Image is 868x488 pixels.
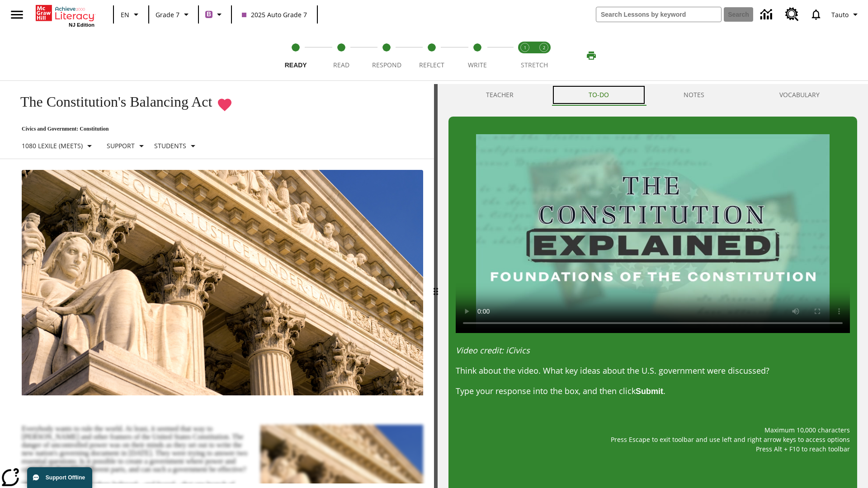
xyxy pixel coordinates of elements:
[11,94,212,110] h1: The Constitution's Balancing Act
[107,141,135,150] p: Support
[269,31,322,80] button: Ready step 1 of 5
[755,2,780,27] a: Data Center
[831,10,849,19] span: Tauto
[531,31,557,80] button: Stretch Respond step 2 of 2
[202,6,228,23] button: Boost Class color is purple. Change class color
[154,141,186,150] p: Students
[543,45,545,51] text: 2
[207,9,211,20] span: B
[434,84,438,488] div: Press Enter or Spacebar and then press right and left arrow keys to move the slider
[456,385,850,398] p: Type your response into the box, and then click .
[7,7,128,17] body: Maximum 10,000 characters Press Escape to exit toolbar and use left and right arrow keys to acces...
[596,7,721,22] input: search field
[742,84,857,106] button: VOCABULARY
[456,365,850,377] p: Think about the video. What key ideas about the U.S. government were discussed?
[4,1,30,28] button: Open side menu
[780,2,804,27] a: Resource Center, Will open in new tab
[524,45,526,51] text: 1
[46,474,85,481] span: Support Offline
[121,10,129,19] span: EN
[521,61,548,69] span: STRETCH
[456,425,850,435] p: Maximum 10,000 characters
[242,10,307,19] span: 2025 Auto Grade 7
[468,61,487,69] span: Write
[804,3,828,26] a: Notifications
[406,31,458,80] button: Reflect step 4 of 5
[156,10,179,19] span: Grade 7
[103,138,151,154] button: Scaffolds, Support
[22,141,83,150] p: 1080 Lexile (Meets)
[456,435,850,444] p: Press Escape to exit toolbar and use left and right arrow keys to access options
[151,138,202,154] button: Select Student
[152,6,195,23] button: Grade: Grade 7, Select a grade
[456,444,850,454] p: Press Alt + F10 to reach toolbar
[36,3,94,28] div: Home
[69,22,94,28] span: NJ Edition
[315,31,367,80] button: Read step 2 of 5
[217,97,233,113] button: Remove from Favorites - The Constitution's Balancing Act
[456,345,530,356] em: Video credit: iCivics
[448,84,857,106] div: Instructional Panel Tabs
[372,61,401,69] span: Respond
[117,6,146,23] button: Language: EN, Select a language
[438,84,868,488] div: activity
[285,61,307,69] span: Ready
[419,61,444,69] span: Reflect
[577,47,606,64] button: Print
[22,170,423,396] img: The U.S. Supreme Court Building displays the phrase, "Equal Justice Under Law."
[11,126,233,132] p: Civics and Government: Constitution
[551,84,646,106] button: TO-DO
[636,387,663,396] strong: Submit
[18,138,99,154] button: Select Lexile, 1080 Lexile (Meets)
[451,31,504,80] button: Write step 5 of 5
[828,6,864,23] button: Profile/Settings
[27,467,92,488] button: Support Offline
[448,84,551,106] button: Teacher
[360,31,413,80] button: Respond step 3 of 5
[512,31,538,80] button: Stretch Read step 1 of 2
[333,61,349,69] span: Read
[646,84,742,106] button: NOTES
